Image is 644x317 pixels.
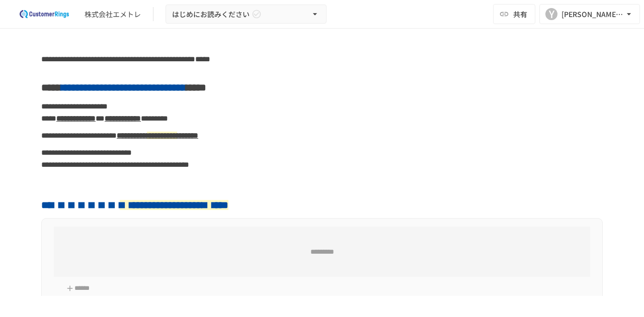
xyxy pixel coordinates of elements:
button: 共有 [493,4,535,24]
button: はじめにお読みください [166,5,327,24]
div: 株式会社エメトレ [85,9,141,20]
img: 2eEvPB0nRDFhy0583kMjGN2Zv6C2P7ZKCFl8C3CzR0M [12,6,76,22]
div: [PERSON_NAME][EMAIL_ADDRESS][DOMAIN_NAME] [561,8,624,21]
div: Y [545,8,557,20]
button: Y[PERSON_NAME][EMAIL_ADDRESS][DOMAIN_NAME] [539,4,640,24]
span: 共有 [513,9,527,20]
span: はじめにお読みください [172,8,250,21]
